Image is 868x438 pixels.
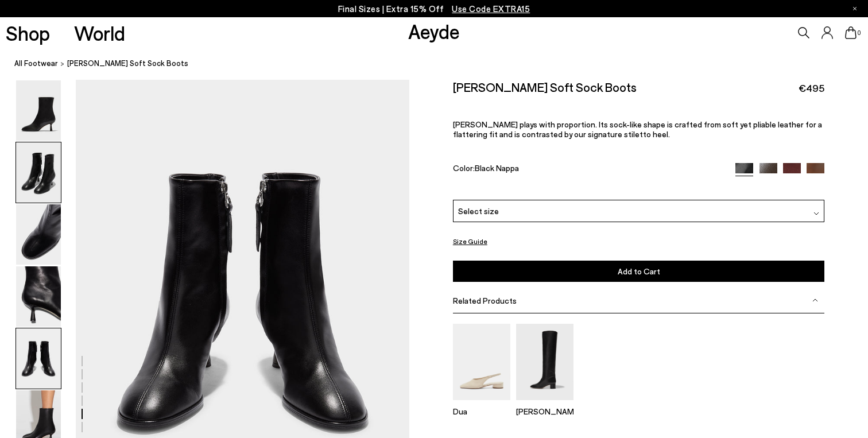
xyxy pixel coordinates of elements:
button: Size Guide [453,234,487,249]
span: Black Nappa [475,162,519,172]
img: svg%3E [813,210,819,216]
img: svg%3E [812,297,818,303]
a: World [74,23,125,43]
img: Dorothy Soft Sock Boots - Image 1 [16,80,61,141]
p: [PERSON_NAME] plays with proportion. Its sock-like shape is crafted from soft yet pliable leather... [453,119,825,139]
p: [PERSON_NAME] [516,406,573,416]
a: Willa Leather Over-Knee Boots [PERSON_NAME] [516,392,573,416]
button: Add to Cart [453,261,825,282]
img: Dorothy Soft Sock Boots - Image 4 [16,266,61,327]
span: Navigate to /collections/ss25-final-sizes [452,3,530,14]
nav: breadcrumb [14,48,868,80]
img: Willa Leather Over-Knee Boots [516,324,573,400]
a: Dua Slingback Flats Dua [453,392,510,416]
img: Dorothy Soft Sock Boots - Image 2 [16,142,61,203]
a: Shop [6,23,50,43]
h2: [PERSON_NAME] Soft Sock Boots [453,80,637,94]
img: Dorothy Soft Sock Boots - Image 3 [16,204,61,265]
a: 0 [845,26,857,39]
span: [PERSON_NAME] Soft Sock Boots [67,57,188,69]
span: Select size [458,205,499,217]
a: Aeyde [408,19,460,43]
span: Related Products [453,296,517,305]
div: Color: [453,162,723,176]
p: Final Sizes | Extra 15% Off [338,2,530,16]
img: Dua Slingback Flats [453,324,510,400]
p: Dua [453,406,510,416]
span: Add to Cart [618,266,660,276]
img: Dorothy Soft Sock Boots - Image 5 [16,328,61,389]
span: 0 [857,30,862,36]
span: €495 [799,81,824,95]
a: All Footwear [14,57,58,69]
